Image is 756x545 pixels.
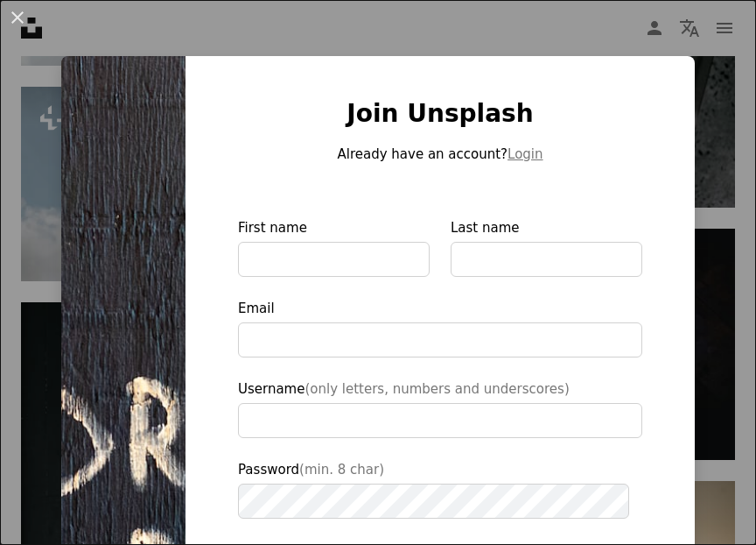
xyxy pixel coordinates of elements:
span: (only letters, numbers and underscores) [304,381,569,397]
input: Password(min. 8 char) [238,484,629,519]
label: First name [238,217,430,277]
input: Email [238,322,642,357]
input: Username(only letters, numbers and underscores) [238,403,642,438]
label: Username [238,379,642,438]
input: First name [238,242,430,277]
input: Last name [451,242,642,277]
label: Last name [451,217,642,277]
button: Login [507,144,542,165]
h1: Join Unsplash [238,98,642,130]
span: (min. 8 char) [299,462,384,478]
p: Already have an account? [238,144,642,165]
label: Password [238,459,642,519]
label: Email [238,298,642,357]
